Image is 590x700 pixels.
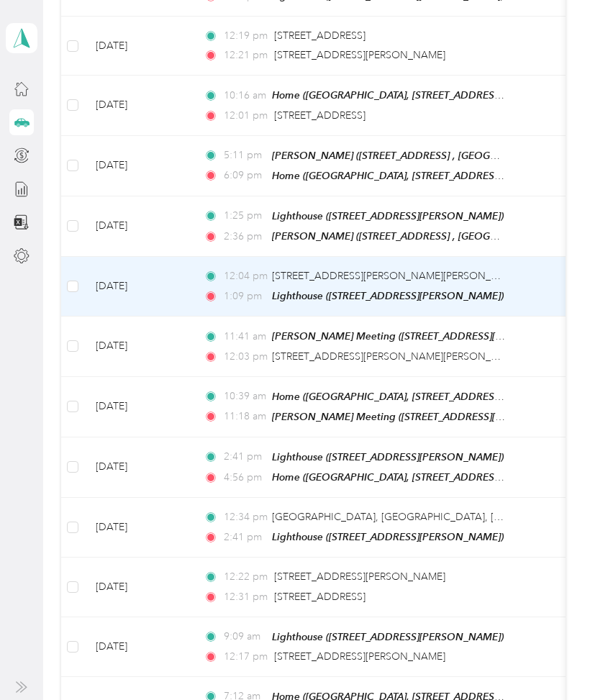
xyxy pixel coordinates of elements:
[274,591,366,603] span: [STREET_ADDRESS]
[224,208,265,224] span: 1:25 pm
[272,210,504,222] span: Lighthouse ([STREET_ADDRESS][PERSON_NAME])
[84,257,192,317] td: [DATE]
[224,349,265,365] span: 12:03 pm
[224,168,265,183] span: 6:09 pm
[224,470,265,486] span: 4:56 pm
[272,290,504,301] span: Lighthouse ([STREET_ADDRESS][PERSON_NAME])
[224,649,268,665] span: 12:17 pm
[509,619,590,700] iframe: Everlance-gr Chat Button Frame
[84,617,192,677] td: [DATE]
[84,76,192,135] td: [DATE]
[224,589,268,605] span: 12:31 pm
[272,330,576,342] span: [PERSON_NAME] Meeting ([STREET_ADDRESS][PERSON_NAME])
[272,270,523,282] span: [STREET_ADDRESS][PERSON_NAME][PERSON_NAME]
[84,498,192,558] td: [DATE]
[272,531,504,542] span: Lighthouse ([STREET_ADDRESS][PERSON_NAME])
[272,411,576,423] span: [PERSON_NAME] Meeting ([STREET_ADDRESS][PERSON_NAME])
[274,650,445,663] span: [STREET_ADDRESS][PERSON_NAME]
[84,136,192,196] td: [DATE]
[224,229,265,245] span: 2:36 pm
[224,409,265,424] span: 11:18 am
[224,47,268,63] span: 12:21 pm
[224,28,268,44] span: 12:19 pm
[272,451,504,463] span: Lighthouse ([STREET_ADDRESS][PERSON_NAME])
[84,377,192,437] td: [DATE]
[224,147,265,163] span: 5:11 pm
[224,268,265,284] span: 12:04 pm
[84,437,192,498] td: [DATE]
[272,631,504,642] span: Lighthouse ([STREET_ADDRESS][PERSON_NAME])
[274,109,366,122] span: [STREET_ADDRESS]
[274,49,445,61] span: [STREET_ADDRESS][PERSON_NAME]
[274,571,445,583] span: [STREET_ADDRESS][PERSON_NAME]
[84,196,192,257] td: [DATE]
[224,509,265,525] span: 12:34 pm
[272,350,523,363] span: [STREET_ADDRESS][PERSON_NAME][PERSON_NAME]
[224,629,265,645] span: 9:09 am
[224,288,265,304] span: 1:09 pm
[224,108,268,124] span: 12:01 pm
[224,529,265,545] span: 2:41 pm
[84,317,192,376] td: [DATE]
[274,29,366,42] span: [STREET_ADDRESS]
[224,449,265,465] span: 2:41 pm
[84,17,192,76] td: [DATE]
[224,388,265,404] span: 10:39 am
[224,88,265,104] span: 10:16 am
[224,329,265,345] span: 11:41 am
[84,558,192,617] td: [DATE]
[224,569,268,585] span: 12:22 pm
